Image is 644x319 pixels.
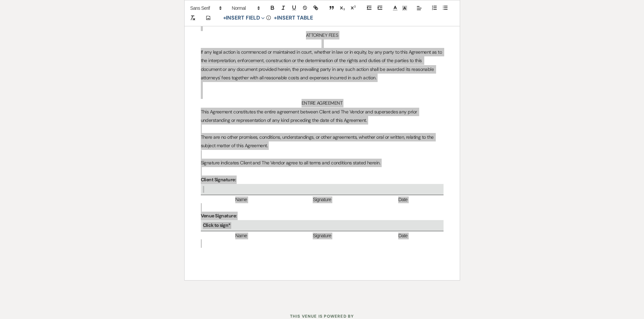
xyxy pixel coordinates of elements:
[414,4,424,12] span: Alignment
[362,196,443,203] span: Date
[201,196,282,203] span: Name
[201,213,237,219] strong: Venue Signature:
[223,16,226,21] span: +
[201,134,435,149] span: There are no other promises, conditions, understandings, or other agreements, whether oral or wri...
[221,14,267,22] button: Insert Field
[282,196,362,203] span: Signature
[201,177,236,183] strong: Client Signature:
[201,233,282,239] span: Name
[390,4,400,12] span: Text Color
[271,14,315,22] button: +Insert Table
[201,160,381,166] span: Signature indicates Client and The Vendor agree to all terms and conditions stated herein.
[274,16,277,21] span: +
[400,4,409,12] span: Text Background Color
[229,4,262,12] span: Header Formats
[282,233,362,239] span: Signature
[302,100,342,106] span: ENTIRE AGREEMENT
[203,222,231,228] b: Click to sign*
[201,109,418,123] span: This Agreement constitutes the entire agreement between Client and The Vendor and supersedes any ...
[362,233,443,239] span: Date
[201,49,443,81] span: If any legal action is commenced or maintained in court, whether in law or in equity, by any part...
[306,32,338,38] span: ATTORNEY FEES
